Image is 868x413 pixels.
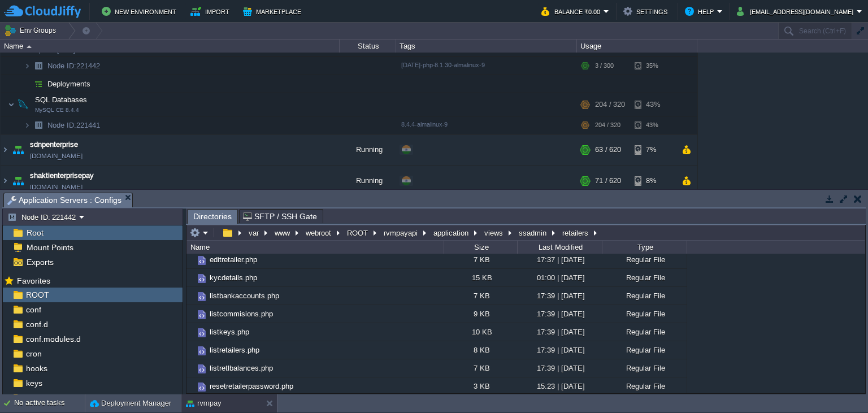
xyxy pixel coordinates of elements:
[1,40,339,53] div: Name
[444,269,517,286] div: 15 KB
[4,23,60,38] button: Env Groups
[208,273,259,282] a: kycdetails.php
[602,305,687,323] div: Regular File
[186,269,196,286] img: AMDAwAAAACH5BAEAAAAALAAAAAABAAEAAAICRAEAOw==
[517,251,602,268] div: 17:37 | [DATE]
[595,93,625,116] div: 204 / 320
[602,269,687,286] div: Regular File
[196,327,208,339] img: AMDAwAAAACH5BAEAAAAALAAAAAABAAEAAAICRAEAOw==
[578,40,697,53] div: Usage
[30,170,94,181] a: shaktienterprisepay
[24,363,49,373] span: hooks
[247,228,262,238] button: var
[46,79,92,89] a: Deployments
[46,120,102,130] a: Node ID:221441
[602,251,687,268] div: Regular File
[24,378,44,388] a: keys
[24,290,51,300] a: ROOT
[46,120,102,130] span: 221441
[602,377,687,395] div: Regular File
[196,254,208,267] img: AMDAwAAAACH5BAEAAAAALAAAAAABAAEAAAICRAEAOw==
[186,398,222,409] button: rvmpay
[186,287,196,305] img: AMDAwAAAACH5BAEAAAAALAAAAAABAAEAAAICRAEAOw==
[208,309,275,319] span: listcommisions.php
[517,341,602,359] div: 17:39 | [DATE]
[196,290,208,303] img: AMDAwAAAACH5BAEAAAAALAAAAAABAAEAAAICRAEAOw==
[186,305,196,323] img: AMDAwAAAACH5BAEAAAAALAAAAAABAAEAAAICRAEAOw==
[208,327,251,337] a: listkeys.php
[635,116,671,134] div: 43%
[432,228,471,238] button: application
[196,381,208,393] img: AMDAwAAAACH5BAEAAAAALAAAAAABAAEAAAICRAEAOw==
[14,394,85,412] div: No active tasks
[208,255,259,264] span: editretailer.php
[31,116,46,134] img: AMDAwAAAACH5BAEAAAAALAAAAAABAAEAAAICRAEAOw==
[24,242,75,253] span: Mount Points
[635,93,671,116] div: 43%
[31,57,46,75] img: AMDAwAAAACH5BAEAAAAALAAAAAABAAEAAAICRAEAOw==
[186,323,196,341] img: AMDAwAAAACH5BAEAAAAALAAAAAABAAEAAAICRAEAOw==
[24,305,43,315] a: conf
[595,166,621,196] div: 71 / 620
[10,166,26,196] img: AMDAwAAAACH5BAEAAAAALAAAAAABAAEAAAICRAEAOw==
[208,291,281,301] a: listbankaccounts.php
[4,5,81,19] img: CloudJiffy
[444,377,517,395] div: 3 KB
[15,276,52,285] a: Favorites
[190,5,233,18] button: Import
[24,334,83,344] a: conf.modules.d
[444,251,517,268] div: 7 KB
[15,93,31,116] img: AMDAwAAAACH5BAEAAAAALAAAAAABAAEAAAICRAEAOw==
[90,398,171,409] button: Deployment Manager
[517,287,602,305] div: 17:39 | [DATE]
[517,228,549,238] button: ssadmin
[24,349,44,359] a: cron
[208,381,295,391] a: resetretailerpassword.php
[1,134,10,165] img: AMDAwAAAACH5BAEAAAAALAAAAAABAAEAAAICRAEAOw==
[340,166,396,196] div: Running
[444,305,517,323] div: 9 KB
[186,359,196,377] img: AMDAwAAAACH5BAEAAAAALAAAAAABAAEAAAICRAEAOw==
[24,228,45,238] span: Root
[24,57,31,75] img: AMDAwAAAACH5BAEAAAAALAAAAAABAAEAAAICRAEAOw==
[483,228,506,238] button: views
[517,323,602,341] div: 17:39 | [DATE]
[595,57,614,75] div: 3 / 300
[47,121,76,129] span: Node ID:
[685,5,717,18] button: Help
[517,359,602,377] div: 17:39 | [DATE]
[196,308,208,321] img: AMDAwAAAACH5BAEAAAAALAAAAAABAAEAAAICRAEAOw==
[186,341,196,359] img: AMDAwAAAACH5BAEAAAAALAAAAAABAAEAAAICRAEAOw==
[102,5,180,18] button: New Environment
[7,212,79,222] button: Node ID: 221442
[24,393,77,403] a: modsecurity.d
[444,287,517,305] div: 7 KB
[243,210,317,223] span: SFTP / SSH Gate
[1,166,10,196] img: AMDAwAAAACH5BAEAAAAALAAAAAABAAEAAAICRAEAOw==
[517,269,602,286] div: 01:00 | [DATE]
[46,61,102,71] a: Node ID:221442
[31,75,46,93] img: AMDAwAAAACH5BAEAAAAALAAAAAABAAEAAAICRAEAOw==
[397,40,576,53] div: Tags
[30,139,78,150] a: sdnpenterprise
[273,228,293,238] button: www
[27,45,32,48] img: AMDAwAAAACH5BAEAAAAALAAAAAABAAEAAAICRAEAOw==
[10,134,26,165] img: AMDAwAAAACH5BAEAAAAALAAAAAABAAEAAAICRAEAOw==
[186,251,196,268] img: AMDAwAAAACH5BAEAAAAALAAAAAABAAEAAAICRAEAOw==
[595,134,621,165] div: 63 / 620
[196,272,208,285] img: AMDAwAAAACH5BAEAAAAALAAAAAABAAEAAAICRAEAOw==
[517,305,602,323] div: 17:39 | [DATE]
[7,193,121,207] span: Application Servers : Configs
[602,341,687,359] div: Regular File
[24,319,50,329] a: conf.d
